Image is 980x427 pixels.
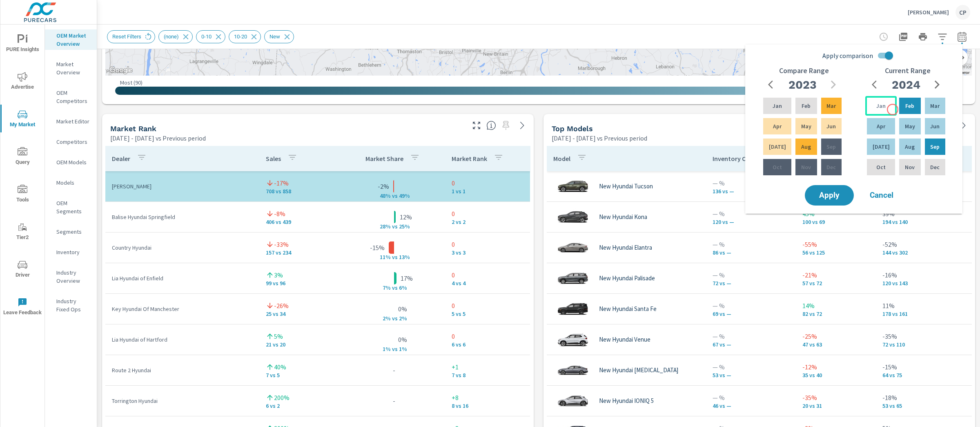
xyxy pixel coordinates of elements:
[266,372,336,378] p: 7 vs 5
[274,209,285,219] p: -8%
[45,156,97,168] div: OEM Models
[266,341,336,348] p: 21 vs 20
[802,402,869,409] p: 20 vs 31
[908,9,949,16] p: [PERSON_NAME]
[110,133,206,143] p: [DATE] - [DATE] vs Previous period
[159,34,184,40] span: (none)
[713,249,789,256] p: 86 vs —
[266,249,336,256] p: 157 vs 234
[3,147,42,167] span: Query
[930,122,940,130] p: Jun
[813,192,846,199] span: Apply
[873,143,890,151] p: [DATE]
[557,235,589,260] img: glamour
[56,179,90,187] p: Models
[56,138,90,146] p: Competitors
[45,295,97,315] div: Industry Fixed Ops
[802,280,869,286] p: 57 vs 72
[882,372,969,378] p: 64 vs 75
[395,223,414,230] p: s 25%
[112,154,130,163] p: Dealer
[713,372,789,378] p: 53 vs —
[374,192,395,199] p: 48% v
[882,280,969,286] p: 120 vs 143
[452,341,523,348] p: 6 vs 6
[265,34,285,40] span: New
[274,270,283,280] p: 3%
[934,29,951,45] button: Apply Filters
[892,78,920,92] h2: 2024
[557,389,589,413] img: glamour
[882,402,969,409] p: 53 vs 65
[112,366,253,374] p: Route 2 Hyundai
[882,219,969,225] p: 194 vs 140
[452,301,523,311] p: 0
[882,393,969,402] p: -18%
[905,102,914,110] p: Feb
[107,34,146,40] span: Reset Filters
[905,122,915,130] p: May
[802,219,869,225] p: 100 vs 69
[264,30,294,43] div: New
[877,122,885,130] p: Apr
[713,402,789,409] p: 46 vs —
[557,327,589,352] img: glamour
[274,239,289,249] p: -33%
[452,178,523,188] p: 0
[374,315,395,322] p: 2% v
[599,275,655,282] p: New Hyundai Palisade
[452,249,523,256] p: 3 vs 3
[398,335,407,344] p: 0%
[56,60,90,76] p: Market Overview
[802,270,869,280] p: -21%
[599,367,678,374] p: New Hyundai [MEDICAL_DATA]
[557,174,589,199] img: glamour
[599,213,647,221] p: New Hyundai Kona
[452,372,523,378] p: 7 vs 8
[802,362,869,372] p: -12%
[769,143,786,151] p: [DATE]
[801,163,811,171] p: Nov
[378,181,389,191] p: -2%
[229,34,252,40] span: 10-20
[3,72,42,92] span: Advertise
[56,31,90,48] p: OEM Market Overview
[266,188,336,194] p: 708 vs 858
[557,266,589,291] img: glamour
[802,393,869,402] p: -35%
[713,270,789,280] p: — %
[374,284,395,291] p: 7% v
[930,163,940,171] p: Dec
[713,393,789,402] p: — %
[112,397,253,405] p: Torrington Hyundai
[395,315,414,322] p: s 2%
[599,336,650,343] p: New Hyundai Venue
[56,268,90,285] p: Industry Overview
[45,226,97,238] div: Segments
[400,212,412,222] p: 12%
[398,304,407,314] p: 0%
[801,143,811,151] p: Aug
[370,243,385,253] p: -15%
[110,124,156,133] h5: Market Rank
[452,219,523,225] p: 2 vs 2
[393,396,395,406] p: -
[112,213,253,221] p: Balise Hyundai Springfield
[45,197,97,217] div: OEM Segments
[266,154,281,163] p: Sales
[882,249,969,256] p: 144 vs 302
[393,365,395,375] p: -
[266,311,336,317] p: 25 vs 34
[713,301,789,311] p: — %
[266,219,336,225] p: 406 vs 439
[45,29,97,50] div: OEM Market Overview
[56,158,90,166] p: OEM Models
[274,393,290,402] p: 200%
[802,331,869,341] p: -25%
[374,223,395,230] p: 28% v
[229,30,261,43] div: 10-20
[3,297,42,317] span: Leave Feedback
[452,362,523,372] p: +1
[552,124,593,133] h5: Top Models
[395,345,414,353] p: s 1%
